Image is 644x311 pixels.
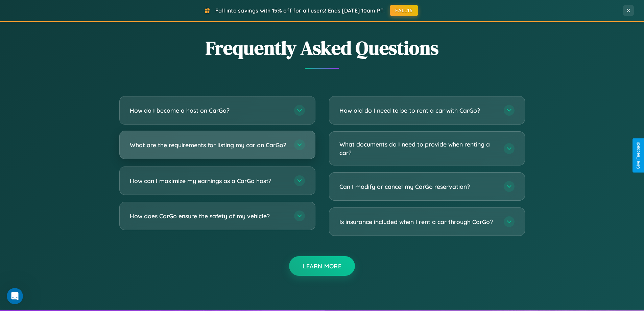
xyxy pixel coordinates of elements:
h3: How old do I need to be to rent a car with CarGo? [339,106,497,115]
h3: How can I maximize my earnings as a CarGo host? [130,177,287,185]
h2: Frequently Asked Questions [119,35,525,61]
button: FALL15 [390,5,418,16]
h3: What documents do I need to provide when renting a car? [339,140,497,157]
span: Fall into savings with 15% off for all users! Ends [DATE] 10am PT. [215,7,385,14]
h3: What are the requirements for listing my car on CarGo? [130,141,287,149]
h3: How do I become a host on CarGo? [130,106,287,115]
h3: Is insurance included when I rent a car through CarGo? [339,218,497,226]
h3: How does CarGo ensure the safety of my vehicle? [130,212,287,220]
h3: Can I modify or cancel my CarGo reservation? [339,182,497,191]
div: Give Feedback [636,142,641,169]
button: Learn More [289,256,355,276]
iframe: Intercom live chat [7,288,23,304]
